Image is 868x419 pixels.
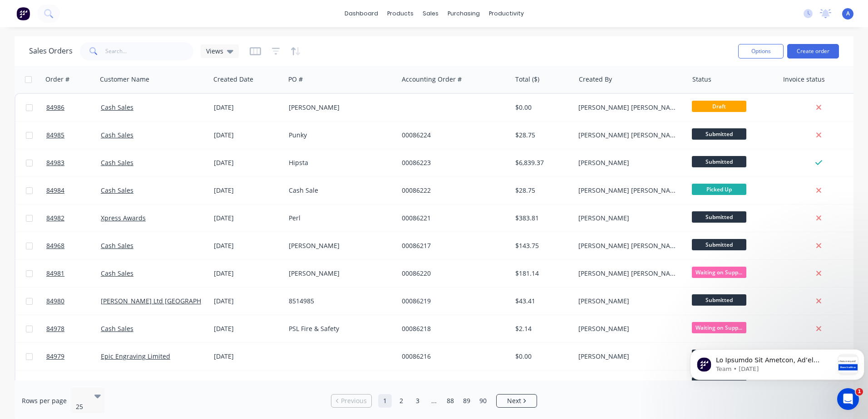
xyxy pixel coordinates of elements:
span: 84968 [46,241,64,250]
a: 84984 [46,177,101,204]
div: Customer Name [100,75,149,84]
div: Created Date [213,75,253,84]
a: Page 89 [460,394,473,408]
div: [PERSON_NAME] [PERSON_NAME] [578,269,679,278]
a: Page 88 [444,394,457,408]
div: 25 [76,402,87,411]
span: 84986 [46,103,64,112]
a: [PERSON_NAME] Ltd [GEOGRAPHIC_DATA] [101,297,227,305]
button: Create order [787,44,839,58]
a: Previous page [331,396,371,405]
div: [PERSON_NAME] [578,324,679,333]
span: 84977 [46,380,64,389]
a: Cash Sales [101,103,133,112]
div: [DATE] [214,186,281,195]
iframe: Intercom live chat [837,388,859,410]
span: Submitted [692,156,746,167]
a: Cash Sales [101,269,133,278]
a: Page 1 is your current page [378,394,392,408]
div: [PERSON_NAME] [578,352,679,361]
div: $224.12 [515,380,568,389]
div: 00086215 [402,380,503,389]
button: Options [738,44,784,58]
a: Cash Sales [101,186,133,195]
ul: Pagination [327,394,541,408]
div: 00086223 [402,158,503,167]
div: sales [418,7,443,20]
div: [PERSON_NAME] [289,103,390,112]
div: [PERSON_NAME] [578,297,679,306]
a: Cash Sales [101,158,133,167]
iframe: Intercom notifications message [686,331,868,395]
div: Punky [289,131,390,140]
a: Cash Sales [101,131,133,139]
span: Rows per page [22,396,67,405]
div: 00086224 [402,131,503,140]
h1: Sales Orders [29,47,73,55]
div: [PERSON_NAME] [289,380,390,389]
span: 84978 [46,324,64,333]
a: Jump forward [427,394,441,408]
div: $28.75 [515,131,568,140]
div: 00086220 [402,269,503,278]
a: 84986 [46,94,101,121]
span: 84980 [46,297,64,306]
div: [DATE] [214,352,281,361]
div: [PERSON_NAME] [289,269,390,278]
a: 84981 [46,260,101,287]
span: 84983 [46,158,64,167]
div: [DATE] [214,214,281,223]
span: Waiting on Supp... [692,267,746,278]
div: Hipsta [289,158,390,167]
span: Previous [341,396,367,405]
div: Cash Sale [289,186,390,195]
a: Page 90 [476,394,490,408]
span: 1 [856,388,863,395]
div: $181.14 [515,269,568,278]
div: Invoice status [783,75,825,84]
div: [PERSON_NAME] [PERSON_NAME] [578,186,679,195]
div: productivity [484,7,528,20]
span: Submitted [692,211,746,223]
div: $143.75 [515,241,568,250]
a: Page 3 [411,394,424,408]
a: Cash Sales [101,380,133,388]
div: [PERSON_NAME] [289,241,390,250]
span: A [846,10,850,18]
div: $383.81 [515,214,568,223]
a: Epic Engraving Limited [101,352,170,361]
div: 00086219 [402,297,503,306]
a: 84980 [46,287,101,315]
div: 00086216 [402,352,503,361]
a: 84968 [46,232,101,259]
div: Created By [579,75,612,84]
div: PSL Fire & Safety [289,324,390,333]
a: 84978 [46,315,101,342]
div: [DATE] [214,103,281,112]
div: $43.41 [515,297,568,306]
input: Search... [105,42,194,60]
div: [PERSON_NAME] [578,158,679,167]
a: 84977 [46,370,101,398]
div: [DATE] [214,241,281,250]
span: 84984 [46,186,64,195]
div: [PERSON_NAME] [PERSON_NAME] [578,131,679,140]
a: Page 2 [395,394,408,408]
span: Submitted [692,239,746,250]
span: 84985 [46,131,64,140]
a: 84982 [46,205,101,232]
div: products [383,7,418,20]
span: Draft [692,101,746,112]
div: Status [692,75,711,84]
div: [DATE] [214,324,281,333]
a: Next page [497,396,537,405]
div: PO # [288,75,303,84]
a: Cash Sales [101,241,133,250]
span: 84982 [46,214,64,223]
div: Accounting Order # [402,75,462,84]
div: [DATE] [214,158,281,167]
span: Picked Up [692,184,746,195]
div: [PERSON_NAME] [PERSON_NAME] [578,103,679,112]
